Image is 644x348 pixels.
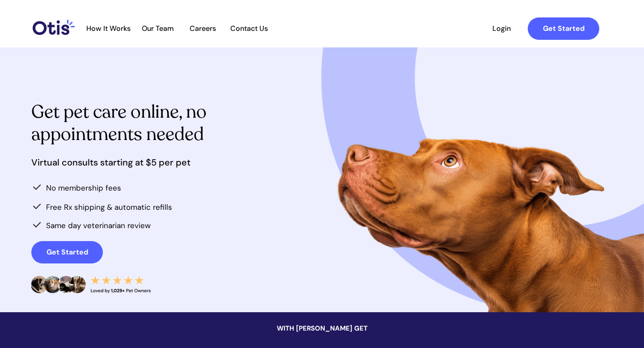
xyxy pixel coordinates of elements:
[31,157,191,168] span: Virtual consults starting at $5 per pet
[225,24,272,33] a: Contact Us
[31,241,103,263] a: Get Started
[481,24,522,33] span: Login
[181,24,225,33] a: Careers
[31,100,207,146] span: Get pet care online, no appointments needed
[543,24,585,33] strong: Get Started
[481,17,522,40] a: Login
[225,24,272,33] span: Contact Us
[47,247,88,257] strong: Get Started
[46,183,121,193] span: No membership fees
[82,24,135,33] a: How It Works
[181,24,225,33] span: Careers
[82,24,135,33] span: How It Works
[277,324,368,333] span: WITH [PERSON_NAME] GET
[46,221,151,230] span: Same day veterinarian review
[136,24,180,33] a: Our Team
[46,202,172,212] span: Free Rx shipping & automatic refills
[528,17,599,40] a: Get Started
[136,24,180,33] span: Our Team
